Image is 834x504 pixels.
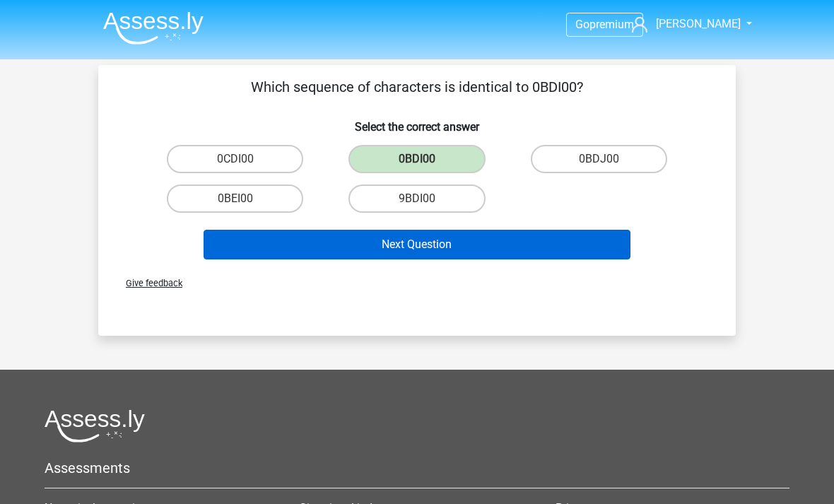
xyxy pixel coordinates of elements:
[626,16,742,33] a: [PERSON_NAME]
[167,145,303,173] label: 0CDI00
[348,184,485,213] label: 9BDI00
[167,184,303,213] label: 0BEI00
[575,18,589,31] span: Go
[656,17,741,30] span: [PERSON_NAME]
[114,278,182,288] span: Give feedback
[204,230,631,259] button: Next Question
[103,11,204,45] img: Assessly
[531,145,667,173] label: 0BDJ00
[45,459,789,476] h5: Assessments
[589,18,634,31] span: premium
[121,76,713,98] p: Which sequence of characters is identical to 0BDI00?
[348,145,485,173] label: 0BDI00
[121,109,713,134] h6: Select the correct answer
[567,15,642,34] a: Gopremium
[45,409,145,443] img: Assessly logo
